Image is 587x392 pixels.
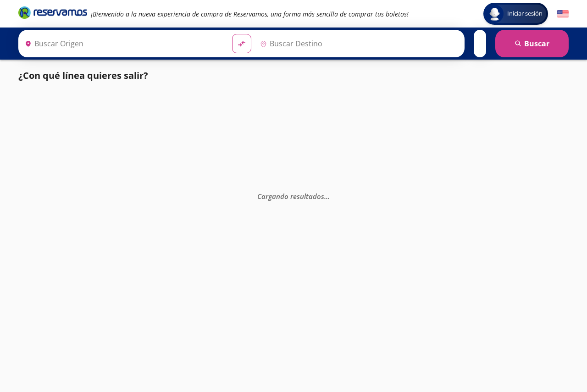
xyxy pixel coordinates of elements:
[557,8,569,20] button: English
[18,6,87,19] i: Brand Logo
[328,191,330,200] span: .
[256,32,460,55] input: Buscar Destino
[18,6,87,22] a: Brand Logo
[257,191,330,200] em: Cargando resultados
[18,69,148,83] p: ¿Con qué línea quieres salir?
[91,10,409,18] em: ¡Bienvenido a la nueva experiencia de compra de Reservamos, una forma más sencilla de comprar tus...
[21,32,225,55] input: Buscar Origen
[504,9,546,18] span: Iniciar sesión
[324,191,326,200] span: .
[326,191,328,200] span: .
[495,30,569,57] button: Buscar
